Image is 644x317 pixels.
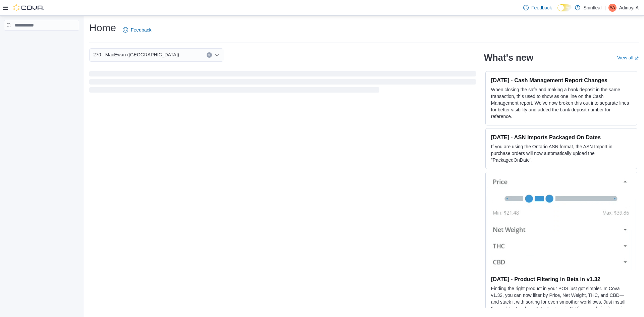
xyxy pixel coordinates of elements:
em: Beta Features [535,306,565,311]
img: Cova [13,4,44,11]
nav: Complex example [4,32,79,48]
span: 270 - MacEwan ([GEOGRAPHIC_DATA]) [93,51,179,59]
span: Feedback [131,27,151,33]
h3: [DATE] - Product Filtering in Beta in v1.32 [491,276,632,282]
a: Feedback [120,23,154,37]
svg: External link [635,56,639,60]
h1: Home [89,21,116,35]
a: Feedback [521,1,554,14]
a: View allExternal link [617,55,639,60]
h3: [DATE] - ASN Imports Packaged On Dates [491,134,632,141]
p: Spiritleaf [584,4,602,12]
p: Adinoyi A [619,4,639,12]
div: Adinoyi A [608,4,616,12]
button: Open list of options [214,52,219,58]
span: AA [610,4,615,12]
p: If you are using the Ontario ASN format, the ASN Import in purchase orders will now automatically... [491,143,632,163]
span: Feedback [531,4,552,11]
p: When closing the safe and making a bank deposit in the same transaction, this used to show as one... [491,86,632,120]
h2: What's new [484,52,533,63]
input: Dark Mode [557,4,572,11]
h3: [DATE] - Cash Management Report Changes [491,77,632,84]
p: | [604,4,606,12]
button: Clear input [207,52,212,58]
span: Loading [89,72,476,94]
